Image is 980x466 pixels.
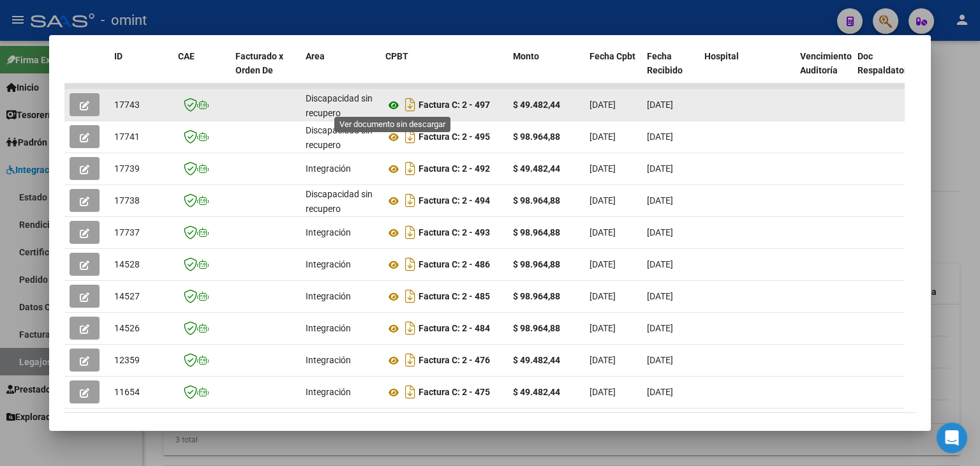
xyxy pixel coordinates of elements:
[114,323,140,333] span: 14526
[114,132,140,142] span: 17741
[306,387,351,397] span: Integración
[173,43,230,99] datatable-header-cell: CAE
[642,43,699,99] datatable-header-cell: Fecha Recibido
[590,51,635,61] span: Fecha Cpbt
[513,227,560,237] strong: $ 98.964,88
[513,195,560,206] strong: $ 98.964,88
[800,51,852,76] span: Vencimiento Auditoría
[114,291,140,301] span: 14527
[937,423,967,453] div: Open Intercom Messenger
[647,163,673,174] span: [DATE]
[114,100,140,110] span: 17743
[230,43,301,99] datatable-header-cell: Facturado x Orden De
[114,259,140,269] span: 14528
[114,163,140,174] span: 17739
[402,254,419,274] i: Descargar documento
[109,43,173,99] datatable-header-cell: ID
[513,291,560,301] strong: $ 98.964,88
[590,291,616,301] span: [DATE]
[513,51,539,61] span: Monto
[402,350,419,370] i: Descargar documento
[513,163,560,174] strong: $ 49.482,44
[178,51,195,61] span: CAE
[306,189,373,214] span: Discapacidad sin recupero
[306,259,351,269] span: Integración
[857,51,915,76] span: Doc Respaldatoria
[114,387,140,397] span: 11654
[590,100,616,110] span: [DATE]
[647,195,673,206] span: [DATE]
[306,355,351,365] span: Integración
[647,355,673,365] span: [DATE]
[590,323,616,333] span: [DATE]
[590,227,616,237] span: [DATE]
[647,259,673,269] span: [DATE]
[590,163,616,174] span: [DATE]
[699,43,795,99] datatable-header-cell: Hospital
[513,259,560,269] strong: $ 98.964,88
[306,125,373,150] span: Discapacidad sin recupero
[419,100,490,110] strong: Factura C: 2 - 497
[590,132,616,142] span: [DATE]
[402,286,419,306] i: Descargar documento
[301,43,380,99] datatable-header-cell: Area
[647,323,673,333] span: [DATE]
[402,318,419,338] i: Descargar documento
[402,382,419,402] i: Descargar documento
[306,291,351,301] span: Integración
[306,323,351,333] span: Integración
[419,292,490,302] strong: Factura C: 2 - 485
[114,227,140,237] span: 17737
[647,387,673,397] span: [DATE]
[513,323,560,333] strong: $ 98.964,88
[402,190,419,211] i: Descargar documento
[852,43,929,99] datatable-header-cell: Doc Respaldatoria
[513,132,560,142] strong: $ 98.964,88
[647,291,673,301] span: [DATE]
[114,195,140,206] span: 17738
[306,51,325,61] span: Area
[590,259,616,269] span: [DATE]
[64,413,232,445] div: 12 total
[513,387,560,397] strong: $ 49.482,44
[508,43,584,99] datatable-header-cell: Monto
[590,387,616,397] span: [DATE]
[402,94,419,115] i: Descargar documento
[590,355,616,365] span: [DATE]
[419,132,490,142] strong: Factura C: 2 - 495
[114,51,122,61] span: ID
[380,43,508,99] datatable-header-cell: CPBT
[385,51,408,61] span: CPBT
[419,324,490,334] strong: Factura C: 2 - 484
[235,51,283,76] span: Facturado x Orden De
[402,222,419,243] i: Descargar documento
[306,227,351,237] span: Integración
[647,227,673,237] span: [DATE]
[513,100,560,110] strong: $ 49.482,44
[419,228,490,238] strong: Factura C: 2 - 493
[647,51,683,76] span: Fecha Recibido
[419,387,490,398] strong: Factura C: 2 - 475
[584,43,642,99] datatable-header-cell: Fecha Cpbt
[419,356,490,366] strong: Factura C: 2 - 476
[647,100,673,110] span: [DATE]
[306,163,351,174] span: Integración
[590,195,616,206] span: [DATE]
[114,355,140,365] span: 12359
[704,51,739,61] span: Hospital
[402,126,419,147] i: Descargar documento
[306,93,373,118] span: Discapacidad sin recupero
[795,43,852,99] datatable-header-cell: Vencimiento Auditoría
[647,132,673,142] span: [DATE]
[419,260,490,270] strong: Factura C: 2 - 486
[419,196,490,206] strong: Factura C: 2 - 494
[419,164,490,174] strong: Factura C: 2 - 492
[402,158,419,179] i: Descargar documento
[513,355,560,365] strong: $ 49.482,44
